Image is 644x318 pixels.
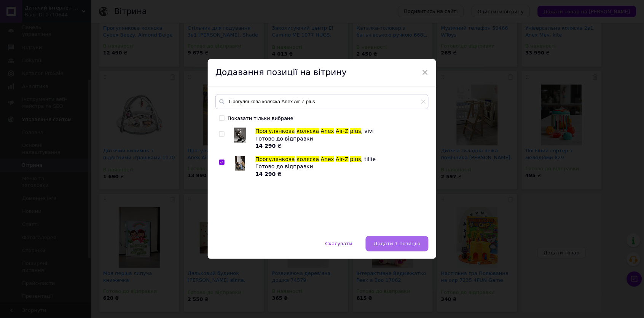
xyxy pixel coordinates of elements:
[215,94,429,109] input: Пошук за товарами та послугами
[255,156,295,162] span: Прогулянкова
[255,171,424,178] div: ₴
[336,128,349,134] span: Air-Z
[296,128,319,134] span: коляска
[255,143,276,149] b: 14 290
[350,156,361,162] span: plus
[317,236,360,251] button: Скасувати
[255,163,424,171] div: Готово до відправки
[336,156,349,162] span: Air-Z
[374,241,421,246] span: Додати 1 позицію
[366,236,429,251] button: Додати 1 позицію
[296,156,319,162] span: коляска
[255,128,295,134] span: Прогулянкова
[255,135,424,143] div: Готово до відправки
[228,115,293,122] div: Показати тільки вибране
[422,66,429,79] span: ×
[361,156,376,162] span: , tillie
[255,171,276,177] b: 14 290
[325,241,352,246] span: Скасувати
[235,156,245,171] img: Прогулянкова коляска Anex Air-Z plus, tillie
[321,128,334,134] span: Anex
[208,59,436,86] div: Додавання позиції на вітрину
[255,142,424,150] div: ₴
[234,128,246,143] img: Прогулянкова коляска Anex Air-Z plus, vivi
[350,128,361,134] span: plus
[321,156,334,162] span: Anex
[361,128,374,134] span: , vivi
